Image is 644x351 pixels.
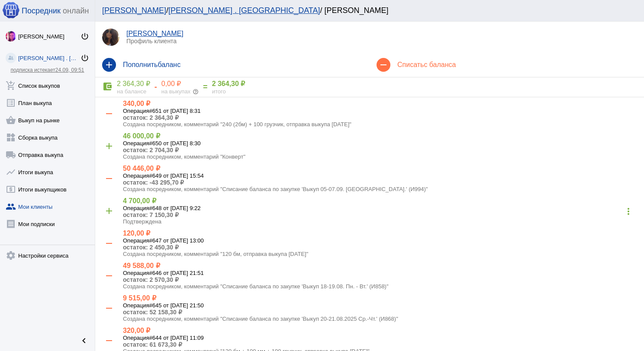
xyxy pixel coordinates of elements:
[6,132,16,143] mat-icon: widgets
[123,276,637,283] p: остаток: 2 570,30 ₽
[123,294,637,302] h4: 9 515,00 ₽
[161,80,199,88] div: 0,00 ₽
[63,6,89,16] span: онлайн
[123,335,149,341] span: Операция
[117,88,150,95] div: на балансе
[123,283,637,290] p: Создана посредником, комментарий "Списание баланса по закупке 'Выкуп 18-19.08. Пн. - Вт.' (И858)"
[80,54,89,62] mat-icon: power_settings_new
[126,38,637,45] p: Профиль клиента
[123,302,149,309] span: Операция
[123,211,620,218] p: остаток: 7 150,30 ₽
[6,167,16,177] mat-icon: show_chart
[123,205,149,211] span: Операция
[102,58,116,72] mat-icon: add
[123,197,620,205] h4: 4 700,00 ₽
[212,88,245,95] div: итого
[123,218,620,225] p: Подтверждена
[2,1,19,19] img: apple-icon-60x60.png
[123,99,637,108] h4: 340,00 ₽
[123,61,363,69] h4: Пополнить
[123,172,149,179] span: Операция
[6,115,16,125] mat-icon: shopping_basket
[22,6,61,16] span: Посредник
[102,139,116,153] mat-icon: add
[193,89,199,95] mat-icon: help_outline
[123,121,637,128] p: Создана посредником, комментарий "240 (2бм) + 100 грузчик, отправка выкупа [DATE]"
[123,244,637,251] p: остаток: 2 450,30 ₽
[80,32,89,41] mat-icon: power_settings_new
[102,81,113,92] mat-icon: account_balance_wallet
[6,250,16,261] mat-icon: settings
[55,67,84,73] span: 24.09, 09:51
[18,33,80,40] div: [PERSON_NAME]
[102,236,116,250] mat-icon: remove
[161,88,199,95] div: на выкупах
[150,83,161,92] div: -
[123,309,637,316] p: остаток: 52 158,30 ₽
[6,31,16,41] img: 73xLq58P2BOqs-qIllg3xXCtabieAB0OMVER0XTxHpc0AjG-Rb2SSuXsq4It7hEfqgBcQNho.jpg
[6,53,16,63] img: community_200.png
[6,219,16,229] mat-icon: receipt
[123,132,637,140] h4: 46 000,00 ₽
[123,341,637,348] p: остаток: 61 673,30 ₽
[123,251,637,257] p: Создана посредником, комментарий "120 бм, отправка выкупа [DATE]"
[424,61,456,68] span: с баланса
[123,164,637,172] h4: 50 446,00 ₽
[6,150,16,160] mat-icon: local_shipping
[123,108,637,114] h5: #651 от [DATE] 8:31
[123,316,637,322] p: Создана посредником, комментарий "Списание баланса по закупке 'Выкуп 20-21.08.2025 Ср.-Чт.' (И868)"
[79,335,89,346] mat-icon: chevron_left
[123,140,149,147] span: Операция
[123,270,149,276] span: Операция
[123,179,637,186] p: остаток: -43 295,70 ₽
[123,237,637,244] h5: #647 от [DATE] 13:00
[102,6,166,15] a: [PERSON_NAME]
[123,186,637,192] p: Создана посредником, комментарий "Списание баланса по закупке 'Выкуп 05-07.09. [GEOGRAPHIC_DATA]....
[123,114,637,121] p: остаток: 2 364,30 ₽
[123,237,149,244] span: Операция
[6,98,16,108] mat-icon: list_alt
[377,58,390,72] mat-icon: remove
[123,229,637,237] h4: 120,00 ₽
[10,67,84,73] a: подписка истекает24.09, 09:51
[126,30,184,37] a: [PERSON_NAME]
[102,301,116,315] mat-icon: remove
[102,269,116,283] mat-icon: remove
[123,326,637,335] h4: 320,00 ₽
[102,204,116,218] mat-icon: add
[102,172,116,185] mat-icon: remove
[102,107,116,121] mat-icon: remove
[123,108,149,114] span: Операция
[158,61,180,68] span: баланс
[102,29,119,46] img: DswxFn8eofnO5d9PzfsTmCDDM2C084Qvq32CvNVw8c0JajYaOrZz5JYWNrj--7e93YPZXg.jpg
[397,61,637,69] h4: Списать
[123,140,637,147] h5: #650 от [DATE] 8:30
[102,334,116,348] mat-icon: remove
[123,262,637,270] h4: 49 588,00 ₽
[212,80,245,87] b: 2 364,30 ₽
[18,55,80,61] div: [PERSON_NAME] . [GEOGRAPHIC_DATA]
[6,201,16,212] mat-icon: group
[123,153,637,160] p: Создана посредником, комментарий "Конверт"
[621,204,635,218] mat-icon: more_vert
[123,205,620,211] h5: #648 от [DATE] 9:22
[123,270,637,276] h5: #646 от [DATE] 21:51
[123,335,637,341] h5: #644 от [DATE] 11:09
[199,83,212,92] div: =
[102,6,628,15] div: / / [PERSON_NAME]
[123,147,637,153] p: остаток: 2 704,30 ₽
[168,6,320,15] a: [PERSON_NAME] . [GEOGRAPHIC_DATA]
[6,184,16,195] mat-icon: local_atm
[6,80,16,91] mat-icon: add_shopping_cart
[123,172,637,179] h5: #649 от [DATE] 15:54
[123,302,637,309] h5: #645 от [DATE] 21:50
[117,80,150,88] div: 2 364,30 ₽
